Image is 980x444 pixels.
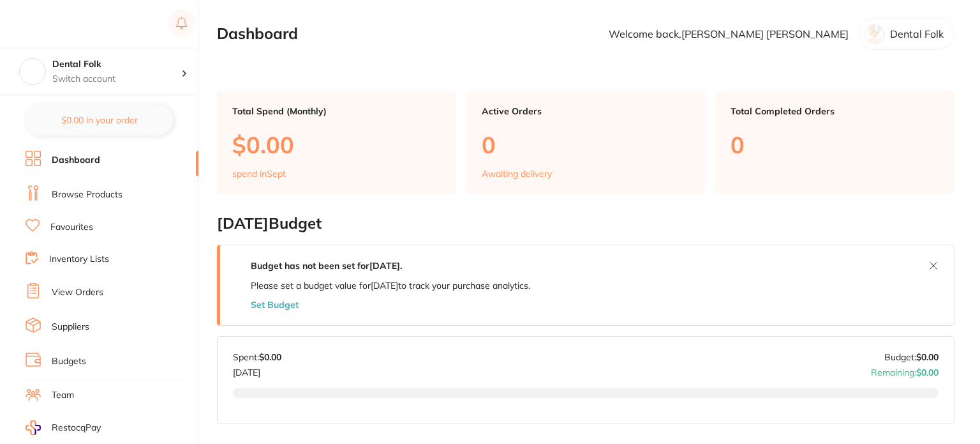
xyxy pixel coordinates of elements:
[52,321,89,333] a: Suppliers
[52,286,103,299] a: View Orders
[52,154,100,167] a: Dashboard
[466,91,706,194] a: Active Orders0Awaiting delivery
[52,58,181,71] h4: Dental Folk
[482,169,552,179] p: Awaiting delivery
[731,132,939,158] p: 0
[52,73,181,86] p: Switch account
[871,362,939,378] p: Remaining:
[26,10,107,39] a: Restocq Logo
[217,215,954,233] h2: [DATE] Budget
[251,260,402,272] strong: Budget has not been set for [DATE] .
[217,25,298,43] h2: Dashboard
[916,367,939,378] strong: $0.00
[52,389,74,402] a: Team
[609,28,849,40] p: Welcome back, [PERSON_NAME] [PERSON_NAME]
[731,106,939,116] p: Total Completed Orders
[233,352,281,362] p: Spent:
[251,300,299,310] button: Set Budget
[916,351,939,363] strong: $0.00
[232,132,441,158] p: $0.00
[482,106,690,116] p: Active Orders
[884,352,939,362] p: Budget:
[52,422,101,434] span: RestocqPay
[715,91,954,194] a: Total Completed Orders0
[50,221,93,234] a: Favourites
[890,28,944,40] p: Dental Folk
[20,59,45,84] img: Dental Folk
[26,105,173,135] button: $0.00 in your order
[217,91,456,194] a: Total Spend (Monthly)$0.00spend inSept
[52,355,86,368] a: Budgets
[26,17,107,32] img: Restocq Logo
[49,253,109,266] a: Inventory Lists
[482,132,690,158] p: 0
[52,188,122,201] a: Browse Products
[232,106,441,116] p: Total Spend (Monthly)
[259,351,281,363] strong: $0.00
[26,420,41,435] img: RestocqPay
[233,362,281,378] p: [DATE]
[251,280,530,291] p: Please set a budget value for [DATE] to track your purchase analytics.
[26,420,101,435] a: RestocqPay
[232,169,286,179] p: spend in Sept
